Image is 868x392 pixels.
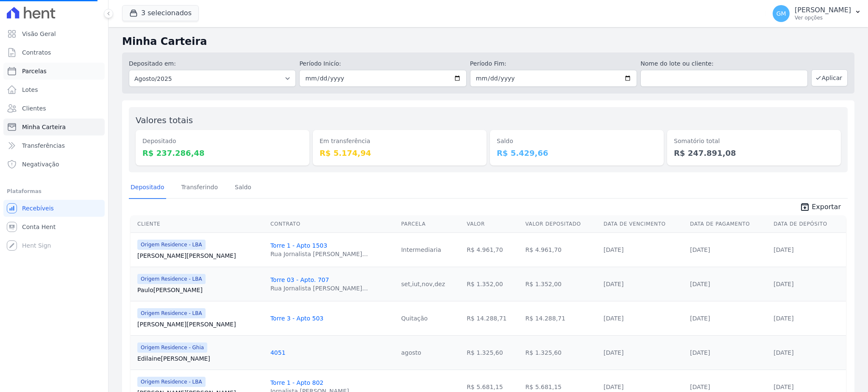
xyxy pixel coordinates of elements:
th: Data de Depósito [770,215,846,233]
td: R$ 14.288,71 [463,301,522,335]
td: R$ 4.961,70 [463,232,522,267]
a: unarchive Exportar [793,202,848,214]
a: [DATE] [773,349,793,356]
td: R$ 1.325,60 [463,335,522,370]
a: [DATE] [690,246,710,253]
label: Período Fim: [470,59,637,68]
a: [DATE] [604,281,623,287]
a: [DATE] [604,315,623,322]
label: Depositado em: [129,60,176,67]
a: 4051 [270,349,286,356]
span: Minha Carteira [22,123,66,131]
td: R$ 1.352,00 [522,267,601,301]
a: [DATE] [604,349,623,356]
label: Valores totais [136,115,193,125]
th: Contrato [267,215,398,233]
a: set,iut,nov,dez [401,281,445,287]
th: Cliente [131,215,267,233]
a: Recebíveis [3,200,105,217]
span: Lotes [22,86,38,94]
a: Parcelas [3,63,105,80]
span: Visão Geral [22,30,56,38]
a: Visão Geral [3,25,105,42]
a: Minha Carteira [3,119,105,135]
label: Período Inicío: [299,59,466,68]
span: Origem Residence - LBA [137,240,206,250]
p: Ver opções [795,14,851,21]
a: [DATE] [690,384,710,390]
a: Saldo [233,177,253,199]
a: Intermediaria [401,246,441,253]
button: 3 selecionados [122,5,199,21]
span: Origem Residence - LBA [137,274,206,284]
a: Torre 03 - Apto. 707 [270,276,329,283]
a: [DATE] [773,281,793,287]
a: Transferências [3,137,105,154]
th: Parcela [398,215,463,233]
span: Origem Residence - LBA [137,377,206,387]
span: Contratos [22,48,51,57]
p: [PERSON_NAME] [795,6,851,14]
dd: R$ 237.286,48 [142,147,303,159]
a: [DATE] [690,349,710,356]
div: Rua Jornalista [PERSON_NAME]... [270,284,368,293]
dd: R$ 5.174,94 [320,147,480,159]
a: Negativação [3,156,105,173]
a: Lotes [3,81,105,98]
span: Exportar [812,202,841,212]
a: Conta Hent [3,218,105,235]
a: [DATE] [690,281,710,287]
span: Origem Residence - Ghia [137,342,207,353]
th: Data de Pagamento [687,215,770,233]
span: Clientes [22,104,46,113]
a: agosto [401,349,421,356]
a: [DATE] [604,246,623,253]
a: Torre 1 - Apto 802 [270,379,323,386]
h2: Minha Carteira [122,34,854,49]
a: [DATE] [773,315,793,322]
a: Contratos [3,44,105,61]
td: R$ 1.325,60 [522,335,601,370]
dd: R$ 5.429,66 [497,147,657,159]
label: Nome do lote ou cliente: [640,59,807,68]
td: R$ 14.288,71 [522,301,601,335]
th: Valor Depositado [522,215,601,233]
span: Negativação [22,160,59,168]
a: Transferindo [180,177,220,199]
a: Edilaine[PERSON_NAME] [137,354,264,363]
span: GM [776,11,786,17]
a: Clientes [3,100,105,117]
a: Torre 3 - Apto 503 [270,315,323,322]
dt: Em transferência [320,137,480,146]
div: Plataformas [7,186,101,196]
a: [PERSON_NAME][PERSON_NAME] [137,251,264,260]
a: [PERSON_NAME][PERSON_NAME] [137,320,264,329]
a: Depositado [129,177,166,199]
dt: Saldo [497,137,657,146]
span: Transferências [22,141,65,150]
a: Torre 1 - Apto 1503 [270,242,327,249]
span: Parcelas [22,67,47,75]
dt: Depositado [142,137,303,146]
a: [DATE] [773,246,793,253]
button: GM [PERSON_NAME] Ver opções [766,2,868,25]
div: Rua Jornalista [PERSON_NAME]... [270,250,368,258]
i: unarchive [800,202,810,212]
a: [DATE] [604,384,623,390]
span: Recebíveis [22,204,54,213]
a: [DATE] [773,384,793,390]
td: R$ 1.352,00 [463,267,522,301]
a: Paulo[PERSON_NAME] [137,286,264,294]
a: [DATE] [690,315,710,322]
dt: Somatório total [674,137,834,146]
span: Origem Residence - LBA [137,308,206,318]
dd: R$ 247.891,08 [674,147,834,159]
span: Conta Hent [22,223,56,231]
a: Quitação [401,315,428,322]
th: Valor [463,215,522,233]
th: Data de Vencimento [600,215,687,233]
td: R$ 4.961,70 [522,232,601,267]
button: Aplicar [811,69,848,86]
